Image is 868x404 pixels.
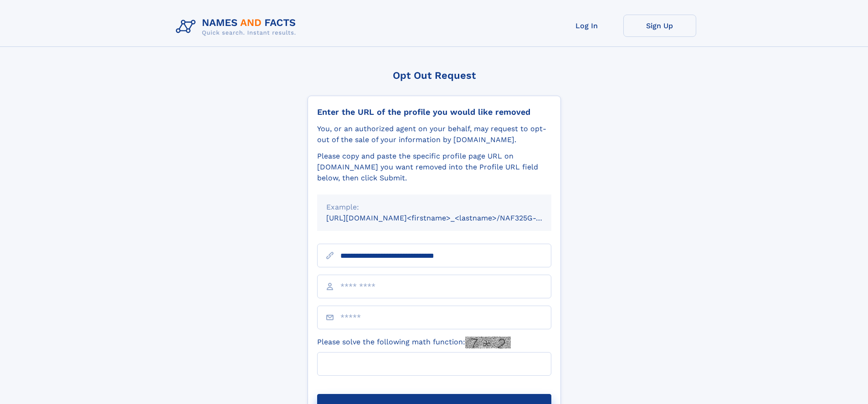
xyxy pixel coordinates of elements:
a: Sign Up [623,15,696,37]
div: Please copy and paste the specific profile page URL on [DOMAIN_NAME] you want removed into the Pr... [317,151,551,184]
div: Enter the URL of the profile you would like removed [317,107,551,117]
label: Please solve the following math function: [317,337,511,348]
div: Opt Out Request [308,70,561,81]
div: Example: [326,202,542,213]
img: Logo Names and Facts [172,15,303,39]
small: [URL][DOMAIN_NAME]<firstname>_<lastname>/NAF325G-xxxxxxxx [326,214,569,222]
a: Log In [550,15,623,37]
div: You, or an authorized agent on your behalf, may request to opt-out of the sale of your informatio... [317,123,551,145]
